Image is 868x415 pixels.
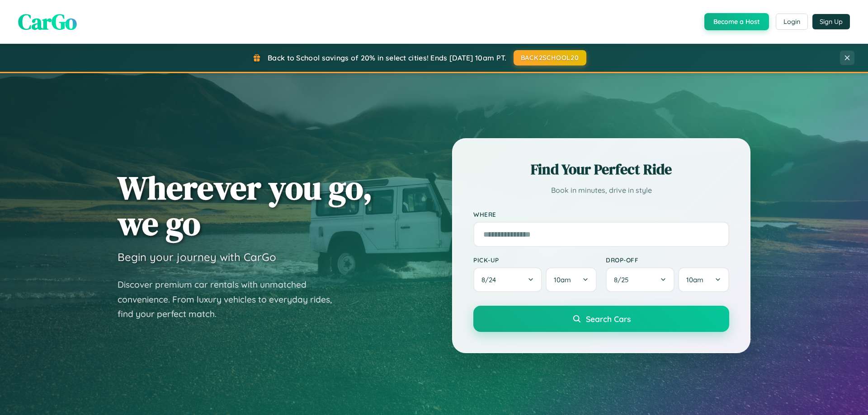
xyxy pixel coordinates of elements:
button: 8/25 [606,267,675,292]
button: Login [776,14,808,30]
span: 10am [686,275,703,284]
h1: Wherever you go, we go [118,170,373,241]
span: 10am [554,275,571,284]
h3: Begin your journey with CarGo [118,250,276,264]
button: Search Cars [473,306,729,332]
span: CarGo [18,7,77,37]
button: BACK2SCHOOL20 [514,50,586,65]
button: 8/24 [473,267,542,292]
button: Sign Up [812,14,850,29]
label: Drop-off [606,256,729,264]
button: 10am [678,267,729,292]
span: 8 / 24 [481,275,500,284]
label: Pick-up [473,256,597,264]
button: 10am [546,267,597,292]
p: Discover premium car rentals with unmatched convenience. From luxury vehicles to everyday rides, ... [118,277,344,322]
button: Become a Host [704,13,769,30]
label: Where [473,210,729,218]
h2: Find Your Perfect Ride [473,159,729,179]
span: Search Cars [586,314,631,324]
p: Book in minutes, drive in style [473,184,729,197]
span: 8 / 25 [614,275,633,284]
span: Back to School savings of 20% in select cities! Ends [DATE] 10am PT. [268,53,506,62]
